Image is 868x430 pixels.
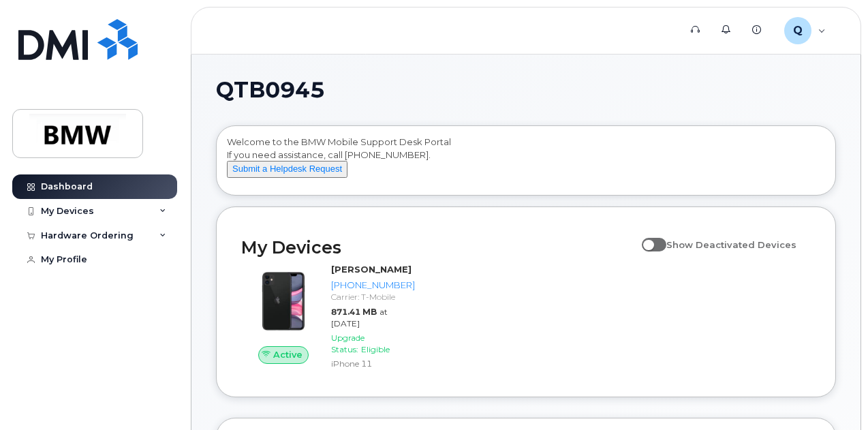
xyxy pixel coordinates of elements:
[241,263,420,372] a: Active[PERSON_NAME][PHONE_NUMBER]Carrier: T-Mobile871.41 MBat [DATE]Upgrade Status:EligibleiPhone 11
[331,264,412,275] strong: [PERSON_NAME]
[331,333,365,354] span: Upgrade Status:
[273,348,303,361] span: Active
[361,344,390,354] span: Eligible
[331,358,415,369] div: iPhone 11
[642,232,653,243] input: Show Deactivated Devices
[252,270,315,333] img: iPhone_11.jpg
[227,161,347,178] button: Submit a Helpdesk Request
[227,163,347,174] a: Submit a Helpdesk Request
[216,80,325,100] span: QTB0945
[241,237,635,258] h2: My Devices
[331,307,377,317] span: 871.41 MB
[331,279,415,292] div: [PHONE_NUMBER]
[227,136,825,190] div: Welcome to the BMW Mobile Support Desk Portal If you need assistance, call [PHONE_NUMBER].
[666,239,796,250] span: Show Deactivated Devices
[331,291,415,303] div: Carrier: T-Mobile
[331,307,388,328] span: at [DATE]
